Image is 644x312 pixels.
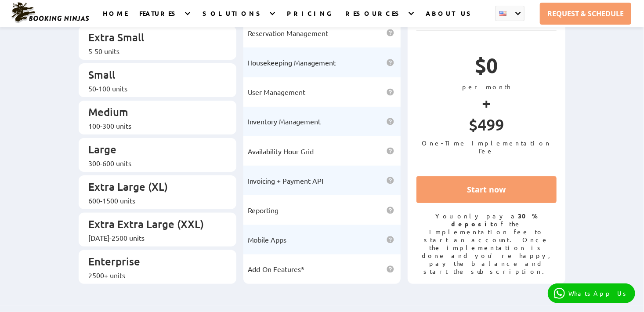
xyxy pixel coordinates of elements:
[103,9,127,27] a: HOME
[248,87,306,96] span: User Management
[88,142,218,159] p: Large
[387,29,394,36] img: help icon
[248,176,324,185] span: Invoicing + Payment API
[548,283,635,303] a: WhatsApp Us
[88,233,218,242] div: [DATE]-2500 units
[203,9,264,27] a: SOLUTIONS
[540,3,631,25] a: REQUEST & SCHEDULE
[88,30,218,47] p: Extra Small
[88,271,218,279] div: 2500+ units
[88,47,218,55] div: 5-50 units
[88,217,218,233] p: Extra Extra Large (XXL)
[287,9,333,27] a: PRICING
[387,236,394,243] img: help icon
[88,84,218,93] div: 50-100 units
[426,9,475,27] a: ABOUT US
[387,59,394,66] img: help icon
[387,147,394,155] img: help icon
[416,52,557,83] p: $0
[416,176,557,203] a: Start now
[88,254,218,271] p: Enterprise
[88,196,218,205] div: 600-1500 units
[416,139,557,155] p: One-Time Implementation Fee
[416,115,557,139] p: $499
[88,105,218,121] p: Medium
[387,207,394,214] img: help icon
[248,235,287,244] span: Mobile Apps
[345,9,403,27] a: RESOURCES
[88,159,218,167] div: 300-600 units
[248,147,314,156] span: Availability Hour Grid
[88,121,218,130] div: 100-300 units
[88,68,218,84] p: Small
[387,265,394,273] img: help icon
[248,58,336,67] span: Housekeeping Management
[248,117,321,126] span: Inventory Management
[387,177,394,184] img: help icon
[416,91,557,115] p: +
[248,29,329,37] span: Reservation Management
[416,212,557,275] p: You only pay a of the implementation fee to start an account. Once the implementation is done and...
[387,118,394,125] img: help icon
[248,265,305,273] span: Add-On Features*
[248,206,279,214] span: Reporting
[387,88,394,96] img: help icon
[88,180,218,196] p: Extra Large (XL)
[416,83,557,91] p: per month
[139,9,179,27] a: FEATURES
[452,212,538,228] strong: 30% deposit
[11,2,90,24] img: Booking Ninjas Logo
[568,290,629,297] p: WhatsApp Us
